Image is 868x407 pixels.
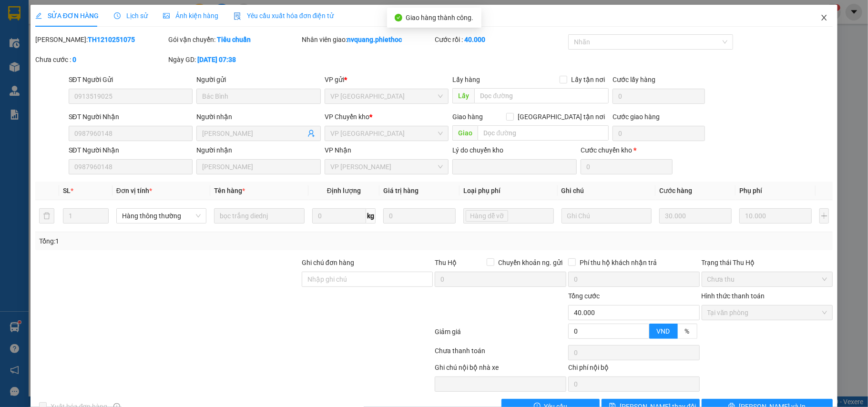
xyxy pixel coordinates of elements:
input: Ghi chú đơn hàng [302,272,433,287]
div: Chưa thanh toán [434,346,567,362]
span: VP Trần Khát Chân [330,160,443,174]
button: plus [819,208,829,224]
span: clock-circle [114,12,121,19]
span: Giao hàng thành công. [406,14,474,21]
span: Hàng dễ vỡ [466,210,508,222]
span: VP Thái Bình [330,126,443,141]
span: % [685,327,690,335]
label: Hình thức thanh toán [702,292,765,300]
span: Phí thu hộ khách nhận trả [576,257,661,268]
label: Cước giao hàng [613,113,660,121]
div: [PERSON_NAME]: [35,34,167,45]
input: Ghi Chú [562,208,652,224]
th: Loại phụ phí [460,182,557,200]
div: Chưa cước : [35,54,167,65]
div: Nhân viên giao: [302,34,433,45]
span: Giá trị hàng [383,187,419,194]
div: SĐT Người Gửi [69,74,193,85]
span: VP Chuyển kho [325,113,369,121]
input: Dọc đường [474,88,609,103]
span: Yêu cầu xuất hóa đơn điện tử [234,12,334,20]
span: user-add [307,130,315,137]
span: picture [163,12,170,19]
span: Thu Hộ [435,259,457,266]
span: [GEOGRAPHIC_DATA] tận nơi [514,112,609,122]
span: Giao [452,125,478,141]
div: Cước chuyển kho [581,145,673,155]
div: Ngày GD: [168,54,300,65]
span: VND [657,327,670,335]
div: SĐT Người Nhận [69,112,193,122]
div: Người gửi [196,74,321,85]
span: edit [35,12,42,19]
span: Đơn vị tính [116,187,152,194]
b: TH1210251075 [88,36,135,43]
button: Close [811,5,837,31]
span: SỬA ĐƠN HÀNG [35,12,99,20]
div: Cước rồi : [435,34,566,45]
span: Hàng thông thường [122,209,201,223]
div: Tổng: 1 [39,236,336,246]
div: Trạng thái Thu Hộ [702,257,833,268]
th: Ghi chú [558,182,655,200]
input: VD: Bàn, Ghế [214,208,304,224]
div: VP gửi [325,74,449,85]
span: Lấy hàng [452,76,480,83]
span: Lấy [452,88,474,103]
span: Tên hàng [214,187,245,194]
b: nvquang.phiethoc [347,36,402,43]
div: Người nhận [196,112,321,122]
span: Hàng dễ vỡ [470,211,504,221]
span: Ảnh kiện hàng [163,12,218,20]
span: kg [366,208,376,224]
span: Tổng cước [568,292,600,300]
b: 0 [72,56,76,63]
span: Chuyển khoản ng. gửi [494,257,566,268]
input: 0 [383,208,456,224]
span: Phụ phí [739,187,762,194]
span: check-circle [395,14,402,21]
span: Cước hàng [659,187,692,194]
div: VP Nhận [325,145,449,155]
input: Cước lấy hàng [613,89,705,104]
input: Cước giao hàng [613,126,705,141]
input: Dọc đường [478,125,609,141]
div: Chi phí nội bộ [568,362,700,376]
span: Lịch sử [114,12,148,20]
span: SL [63,187,71,194]
div: Lý do chuyển kho [452,145,577,155]
div: Gói vận chuyển: [168,34,300,45]
button: delete [39,208,54,224]
span: Định lượng [327,187,361,194]
div: Người nhận [196,145,321,155]
label: Ghi chú đơn hàng [302,259,354,266]
b: [DATE] 07:38 [197,56,236,63]
div: SĐT Người Nhận [69,145,193,155]
span: Chưa thu [707,272,827,286]
span: Tại văn phòng [707,305,827,320]
span: Lấy tận nơi [567,74,609,85]
img: icon [234,12,241,20]
span: Giao hàng [452,113,483,121]
div: Ghi chú nội bộ nhà xe [435,362,566,376]
span: close [820,14,828,21]
b: Tiêu chuẩn [217,36,251,43]
b: 40.000 [464,36,485,43]
span: VP Tiền Hải [330,89,443,103]
input: 0 [659,208,732,224]
label: Cước lấy hàng [613,76,655,83]
div: Giảm giá [434,326,567,343]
